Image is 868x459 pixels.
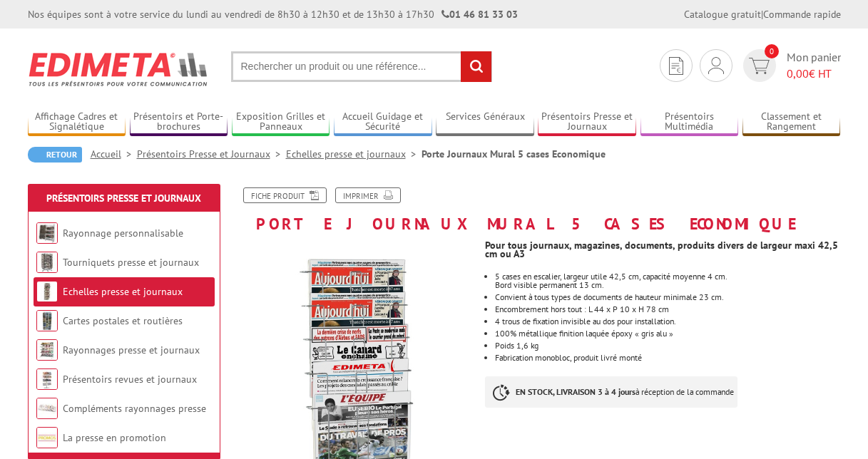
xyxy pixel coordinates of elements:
a: Présentoirs Presse et Journaux [46,192,201,205]
a: Affichage Cadres et Signalétique [28,110,126,134]
img: Rayonnages presse et journaux [36,339,58,361]
div: | [684,7,841,21]
strong: EN STOCK, LIVRAISON 3 à 4 jours [516,386,635,397]
span: Mon panier [787,49,841,82]
p: à réception de la commande [485,376,737,408]
img: devis rapide [669,57,683,75]
li: 4 trous de fixation invisible au dos pour installation. [495,317,840,326]
a: Compléments rayonnages presse [63,402,206,415]
span: € HT [787,66,841,82]
a: Présentoirs Presse et Journaux [137,148,286,160]
input: rechercher [461,51,491,82]
a: Classement et Rangement [742,110,841,134]
strong: Pour tous journaux, magazines, documents, produits divers de largeur maxi 42,5 cm ou A3 [485,239,838,260]
input: Rechercher un produit ou une référence... [231,51,492,82]
li: 5 cases en escalier, largeur utile 42,5 cm, capacité moyenne 4 cm. Bord visible permanent 13 cm. [495,272,840,289]
img: Tourniquets presse et journaux [36,252,58,273]
img: Edimeta [28,43,210,96]
li: Fabrication monobloc, produit livré monté [495,354,840,362]
a: Accueil [91,148,137,160]
div: Nos équipes sont à votre service du lundi au vendredi de 8h30 à 12h30 et de 13h30 à 17h30 [28,7,518,21]
a: Présentoirs Presse et Journaux [538,110,636,134]
a: Catalogue gratuit [684,8,761,21]
span: 0,00 [787,66,809,81]
img: Cartes postales et routières [36,310,58,331]
li: 100% métallique finition laquée époxy « gris alu » [495,329,840,338]
img: Rayonnage personnalisable [36,222,58,244]
a: Présentoirs et Porte-brochures [130,110,228,134]
a: Rayonnages presse et journaux [63,344,200,356]
img: devis rapide [749,58,770,74]
a: Cartes postales et routières [63,314,183,327]
a: Echelles presse et journaux [286,148,422,160]
a: Accueil Guidage et Sécurité [334,110,432,134]
span: 0 [765,44,779,58]
a: Rayonnage personnalisable [63,227,183,239]
li: Convient à tous types de documents de hauteur minimale 23 cm. [495,293,840,301]
a: devis rapide 0 Mon panier 0,00€ HT [740,49,841,82]
a: Services Généraux [436,110,534,134]
img: devis rapide [708,57,724,74]
li: Poids 1,6 kg [495,341,840,350]
img: Présentoirs revues et journaux [36,368,58,390]
img: Echelles presse et journaux [36,281,58,302]
a: Tourniquets presse et journaux [63,256,199,269]
a: Présentoirs Multimédia [640,110,739,134]
a: Exposition Grilles et Panneaux [232,110,330,134]
a: Echelles presse et journaux [63,285,183,298]
a: Retour [28,147,82,163]
a: Fiche produit [243,187,327,203]
li: Encombrement hors tout : L 44 x P 10 x H 78 cm [495,305,840,314]
li: Porte Journaux Mural 5 cases Economique [422,147,606,161]
a: Présentoirs revues et journaux [63,373,197,386]
strong: 01 46 81 33 03 [441,8,518,21]
a: Commande rapide [763,8,841,21]
img: Compléments rayonnages presse [36,398,58,419]
a: Imprimer [335,187,401,203]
